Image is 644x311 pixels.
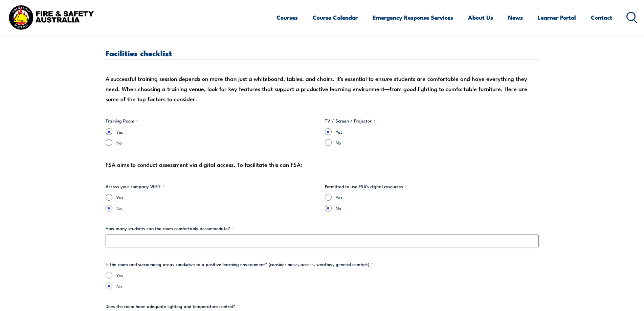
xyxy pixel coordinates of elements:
a: Course Calendar [313,8,358,26]
div: FSA aims to conduct assessment via digital access. To facilitate this can FSA: [106,159,539,170]
div: A successful training session depends on more than just a whiteboard, tables, and chairs. It's es... [106,73,539,104]
legend: Access your company WiFi? [106,183,164,190]
label: No [336,139,539,146]
label: How many students can the room comfortably accommodate? [106,225,539,232]
legend: Is the room and surrounding areas conducive to a positive learning environment? (consider noise, ... [106,261,373,268]
legend: Does the room have adequate lighting and temperature control? [106,303,239,310]
label: Yes [336,128,539,135]
a: Courses [276,8,298,26]
label: No [116,205,319,212]
a: Emergency Response Services [373,8,453,26]
a: News [508,8,523,26]
label: Yes [336,194,539,201]
legend: TV / Screen / Projector [325,117,375,124]
legend: Permitted to use FSA's digital resources [325,183,407,190]
a: About Us [468,8,493,26]
h3: Facilities checklist [106,49,539,57]
a: Learner Portal [538,8,576,26]
label: No [116,283,539,289]
label: Yes [116,272,539,279]
legend: Training Room [106,117,138,124]
label: Yes [116,128,319,135]
label: No [116,139,319,146]
a: Contact [591,8,612,26]
label: No [336,205,539,212]
label: Yes [116,194,319,201]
